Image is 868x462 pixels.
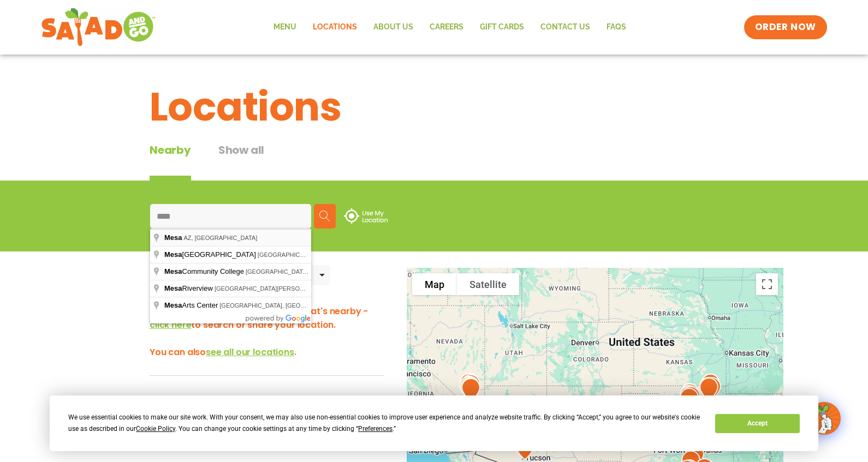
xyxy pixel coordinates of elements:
[164,301,219,309] span: Arts Center
[532,15,598,40] a: Contact Us
[472,15,532,40] a: GIFT CARDS
[164,267,182,275] span: Mesa
[41,5,156,49] img: new-SAG-logo-768×292
[457,273,519,295] button: Show satellite imagery
[412,273,457,295] button: Show street map
[150,304,384,359] h3: Hey there! We'd love to show you what's nearby - to search or share your location. You can also .
[598,15,634,40] a: FAQs
[150,268,230,282] div: Nearby Locations
[215,285,393,292] span: [GEOGRAPHIC_DATA][PERSON_NAME], [GEOGRAPHIC_DATA]
[755,21,816,34] span: ORDER NOW
[68,412,702,435] div: We use essential cookies to make our site work. With your consent, we may also use non-essential ...
[265,15,634,40] nav: Menu
[184,235,258,241] span: AZ, [GEOGRAPHIC_DATA]
[164,250,182,259] span: Mesa
[50,395,818,451] div: Cookie Consent Prompt
[809,403,840,434] img: wpChatIcon
[358,425,393,433] span: Preferences
[365,15,421,40] a: About Us
[319,211,330,221] img: search.svg
[136,425,175,433] span: Cookie Policy
[164,267,246,275] span: Community College
[150,77,718,136] h1: Locations
[421,15,472,40] a: Careers
[150,142,191,181] div: Nearby
[218,142,264,181] button: Show all
[164,284,215,292] span: Riverview
[164,250,258,259] span: [GEOGRAPHIC_DATA]
[150,142,292,181] div: Tabbed content
[265,15,305,40] a: Menu
[150,319,191,331] span: click here
[258,251,436,258] span: [GEOGRAPHIC_DATA][PERSON_NAME], [GEOGRAPHIC_DATA]
[164,233,182,242] span: Mesa
[715,414,799,433] button: Accept
[756,273,778,295] button: Toggle fullscreen view
[206,346,294,358] span: see all our locations
[246,268,440,275] span: [GEOGRAPHIC_DATA], [GEOGRAPHIC_DATA], [GEOGRAPHIC_DATA]
[305,15,365,40] a: Locations
[164,301,182,309] span: Mesa
[219,302,348,309] span: [GEOGRAPHIC_DATA], [GEOGRAPHIC_DATA]
[744,15,827,39] a: ORDER NOW
[344,208,388,224] img: use-location.svg
[164,284,182,292] span: Mesa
